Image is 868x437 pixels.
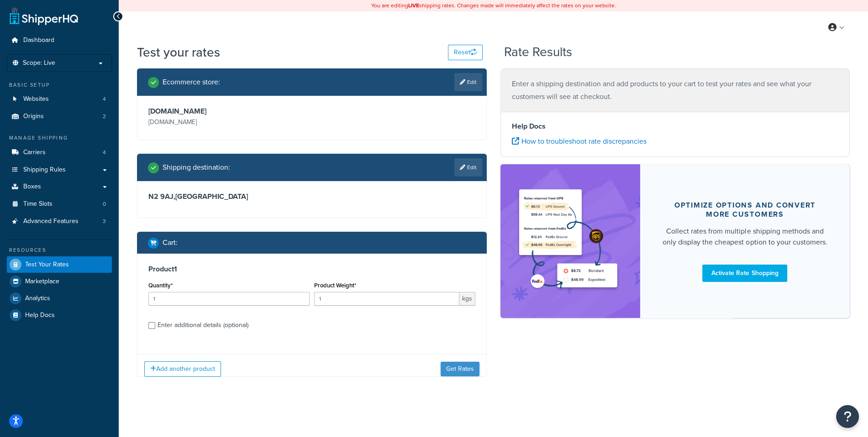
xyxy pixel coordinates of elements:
[454,73,482,91] a: Edit
[23,113,44,120] span: Origins
[7,108,112,125] a: Origins2
[454,158,482,177] a: Edit
[512,78,839,103] p: Enter a shipping destination and add products to your cart to test your rates and see what your c...
[103,218,106,225] span: 3
[7,196,112,213] a: Time Slots0
[7,91,112,108] li: Websites
[7,178,112,195] a: Boxes
[459,292,475,306] span: kgs
[148,116,310,129] p: [DOMAIN_NAME]
[103,149,106,156] span: 4
[514,178,626,304] img: feature-image-rateshop-7084cbbcb2e67ef1d54c2e976f0e592697130d5817b016cf7cc7e13314366067.png
[148,282,173,289] label: Quantity*
[7,213,112,230] a: Advanced Features3
[408,1,419,10] b: LIVE
[23,149,46,156] span: Carriers
[7,290,112,307] a: Analytics
[702,265,787,282] a: Activate Rate Shopping
[7,196,112,213] li: Time Slots
[148,107,310,116] h3: [DOMAIN_NAME]
[23,59,55,67] span: Scope: Live
[314,292,459,306] input: 0.00
[25,261,69,269] span: Test Your Rates
[7,134,112,142] div: Manage Shipping
[148,322,155,329] input: Enter additional details (optional)
[23,200,53,208] span: Time Slots
[7,246,112,254] div: Resources
[662,201,828,219] div: Optimize options and convert more customers
[23,36,54,44] span: Dashboard
[163,163,230,172] h2: Shipping destination :
[103,95,106,103] span: 4
[7,91,112,108] a: Websites4
[836,405,859,428] button: Open Resource Center
[7,273,112,290] a: Marketplace
[25,312,55,319] span: Help Docs
[148,265,475,274] h3: Product 1
[144,361,221,377] button: Add another product
[314,282,356,289] label: Product Weight*
[512,121,839,132] h4: Help Docs
[7,144,112,161] li: Carriers
[7,213,112,230] li: Advanced Features
[7,307,112,323] a: Help Docs
[148,292,310,306] input: 0
[103,200,106,208] span: 0
[23,95,49,103] span: Websites
[7,161,112,178] a: Shipping Rules
[163,239,178,247] h2: Cart :
[7,144,112,161] a: Carriers4
[504,45,572,59] h2: Rate Results
[25,278,59,286] span: Marketplace
[103,113,106,120] span: 2
[25,295,50,302] span: Analytics
[7,81,112,89] div: Basic Setup
[137,43,220,61] h1: Test your rates
[23,218,79,225] span: Advanced Features
[23,166,66,174] span: Shipping Rules
[148,192,475,201] h3: N2 9AJ , [GEOGRAPHIC_DATA]
[662,226,828,248] div: Collect rates from multiple shipping methods and only display the cheapest option to your customers.
[7,256,112,273] a: Test Your Rates
[512,136,647,146] a: How to troubleshoot rate discrepancies
[7,32,112,49] a: Dashboard
[7,108,112,125] li: Origins
[163,78,220,86] h2: Ecommerce store :
[23,183,41,191] span: Boxes
[441,362,479,376] button: Get Rates
[158,319,248,332] div: Enter additional details (optional)
[448,45,483,60] button: Reset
